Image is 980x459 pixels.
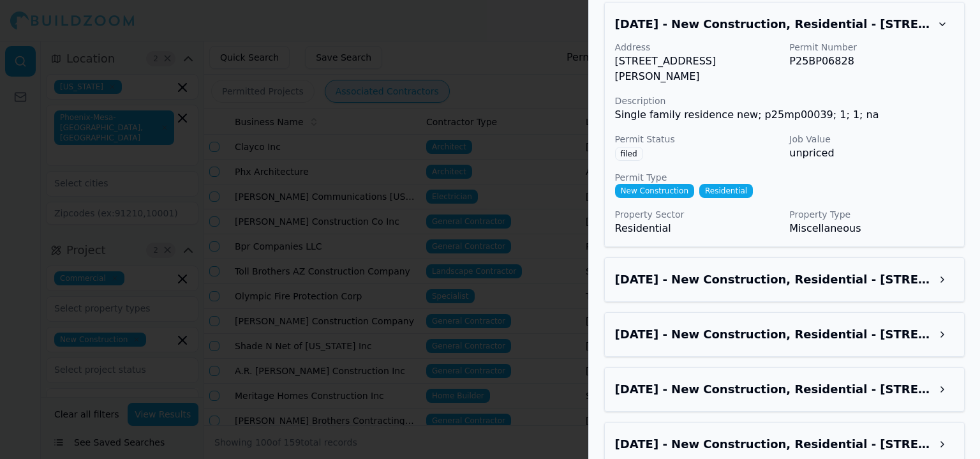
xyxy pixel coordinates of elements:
[615,147,643,161] span: filed
[615,94,954,107] p: Description
[615,208,780,221] p: Property Sector
[789,41,954,54] p: Permit Number
[615,54,780,84] p: [STREET_ADDRESS][PERSON_NAME]
[615,171,954,184] p: Permit Type
[615,41,780,54] p: Address
[615,271,931,289] h3: Sep 8, 2025 - New Construction, Residential - 7323 S Gray Jay Dr, Tucson, AZ, 85747
[615,107,954,123] p: Single family residence new; p25mp00039; 1; 1; na
[789,54,954,69] p: P25BP06828
[615,133,780,146] p: Permit Status
[615,380,931,398] h3: Sep 8, 2025 - New Construction, Residential - 7341 S Gray Jay Dr, Tucson, AZ, 85747
[615,221,780,236] p: Residential
[789,221,954,236] p: Miscellaneous
[789,146,954,161] p: unpriced
[789,133,954,146] p: Job Value
[615,435,931,453] h3: Sep 8, 2025 - New Construction, Residential - 7328 S Gray Jay Dr, Tucson, AZ, 85747
[615,15,931,33] h3: Sep 8, 2025 - New Construction, Residential - 13298 E Reg Morrison Way, Tucson, AZ, 85747
[615,326,931,343] h3: Sep 8, 2025 - New Construction, Residential - 7304 S Gray Jay Dr, Tucson, AZ, 85747
[615,184,694,198] span: New Construction
[789,208,954,221] p: Property Type
[699,184,753,198] span: Residential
